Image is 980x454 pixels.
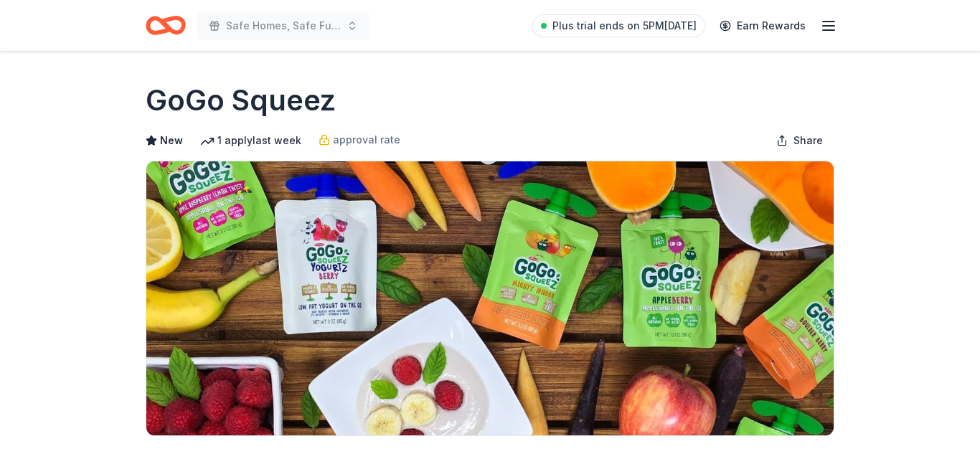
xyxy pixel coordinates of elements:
[319,131,400,148] a: approval rate
[146,161,834,435] img: Image for GoGo Squeez
[200,132,301,149] div: 1 apply last week
[160,132,183,149] span: New
[146,9,186,42] a: Home
[793,132,823,149] span: Share
[197,11,369,40] button: Safe Homes, Safe Futures Family Resource Fair
[765,126,834,155] button: Share
[333,131,400,148] span: approval rate
[532,14,705,37] a: Plus trial ends on 5PM[DATE]
[711,13,814,39] a: Earn Rewards
[552,17,697,34] span: Plus trial ends on 5PM[DATE]
[226,17,341,34] span: Safe Homes, Safe Futures Family Resource Fair
[146,80,336,120] h1: GoGo Squeez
